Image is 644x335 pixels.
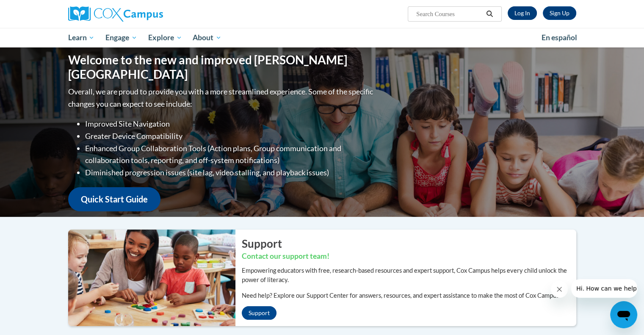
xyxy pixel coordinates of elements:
p: Empowering educators with free, research-based resources and expert support, Cox Campus helps eve... [242,266,576,285]
a: Explore [143,28,188,47]
img: ... [62,230,235,326]
iframe: Button to launch messaging window [610,301,637,328]
span: Hi. How can we help? [5,6,69,13]
li: Enhanced Group Collaboration Tools (Action plans, Group communication and collaboration tools, re... [85,142,375,167]
span: About [193,33,221,43]
img: Cox Campus [68,6,163,22]
li: Greater Device Compatibility [85,130,375,142]
a: Engage [100,28,143,47]
a: About [187,28,227,47]
li: Diminished progression issues (site lag, video stalling, and playback issues) [85,166,375,179]
iframe: Close message [551,281,568,298]
span: Engage [105,33,137,43]
h1: Welcome to the new and improved [PERSON_NAME][GEOGRAPHIC_DATA] [68,53,375,81]
div: Main menu [55,28,589,47]
a: Log In [508,6,537,20]
a: Cox Campus [68,6,229,22]
a: En español [536,29,583,47]
h2: Support [242,236,576,251]
a: Register [543,6,576,20]
a: Learn [63,28,100,47]
h3: Contact our support team! [242,251,576,262]
a: Support [242,306,276,320]
input: Search Courses [415,9,483,19]
p: Need help? Explore our Support Center for answers, resources, and expert assistance to make the m... [242,291,576,300]
iframe: Message from company [571,279,637,298]
a: Quick Start Guide [68,187,160,211]
p: Overall, we are proud to provide you with a more streamlined experience. Some of the specific cha... [68,86,375,110]
li: Improved Site Navigation [85,118,375,130]
span: Explore [148,33,182,43]
button: Search [483,9,496,19]
span: En español [542,33,577,42]
span: Learn [68,33,94,43]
